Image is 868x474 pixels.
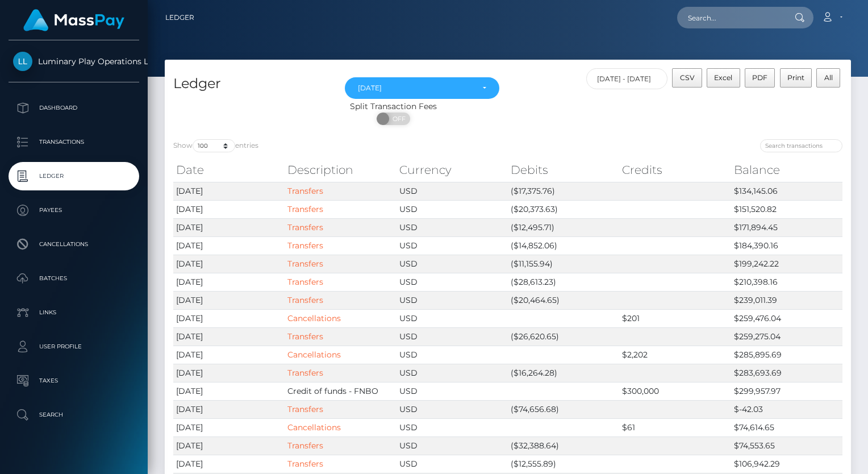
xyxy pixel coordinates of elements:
td: USD [397,200,508,218]
td: [DATE] [173,291,285,309]
td: ($17,375.76) [508,182,619,200]
span: CSV [680,73,695,82]
th: Debits [508,159,619,181]
h4: Ledger [173,74,328,94]
td: $285,895.69 [731,346,842,364]
td: USD [397,382,508,400]
a: Cancellations [287,313,341,323]
td: [DATE] [173,400,285,418]
td: [DATE] [173,200,285,218]
th: Currency [397,159,508,181]
td: [DATE] [173,236,285,255]
td: USD [397,255,508,273]
a: Batches [9,264,139,293]
td: $171,894.45 [731,218,842,236]
th: Credits [619,159,731,181]
p: Payees [13,202,135,219]
td: $74,614.65 [731,418,842,436]
p: Links [13,304,135,321]
a: User Profile [9,332,139,361]
td: [DATE] [173,418,285,436]
a: Transfers [287,459,323,469]
td: $151,520.82 [731,200,842,218]
td: USD [397,236,508,255]
p: Dashboard [13,99,135,117]
td: $201 [619,309,731,327]
p: Transactions [13,134,135,151]
p: Batches [13,270,135,287]
span: All [824,73,833,82]
a: Transfers [287,222,323,232]
a: Transfers [287,259,323,269]
img: Luminary Play Operations Limited [13,52,32,71]
input: Search... [677,7,784,28]
span: Luminary Play Operations Limited [9,56,139,66]
a: Dashboard [9,94,139,122]
a: Ledger [9,162,139,190]
select: Showentries [193,139,235,152]
td: USD [397,218,508,236]
td: ($11,155.94) [508,255,619,273]
td: [DATE] [173,273,285,291]
td: USD [397,273,508,291]
td: $259,476.04 [731,309,842,327]
td: ($74,656.68) [508,400,619,418]
td: $184,390.16 [731,236,842,255]
div: Split Transaction Fees [165,101,622,113]
a: Cancellations [287,422,341,433]
td: [DATE] [173,327,285,346]
p: User Profile [13,338,135,355]
td: [DATE] [173,436,285,455]
td: USD [397,418,508,436]
td: [DATE] [173,346,285,364]
td: $199,242.22 [731,255,842,273]
a: Links [9,298,139,327]
td: $259,275.04 [731,327,842,346]
p: Search [13,406,135,423]
td: [DATE] [173,309,285,327]
p: Ledger [13,168,135,185]
label: Show entries [173,139,258,152]
td: $210,398.16 [731,273,842,291]
td: $299,957.97 [731,382,842,400]
a: Transfers [287,368,323,378]
td: [DATE] [173,255,285,273]
button: CSV [672,68,702,88]
td: USD [397,400,508,418]
a: Transactions [9,128,139,156]
a: Search [9,401,139,429]
a: Transfers [287,240,323,251]
button: Sep 2025 [345,77,499,99]
button: Print [780,68,812,88]
td: $134,145.06 [731,182,842,200]
td: USD [397,436,508,455]
a: Payees [9,196,139,224]
a: Taxes [9,367,139,395]
button: PDF [745,68,775,88]
a: Transfers [287,404,323,414]
a: Cancellations [287,350,341,360]
button: Excel [707,68,740,88]
a: Transfers [287,204,323,214]
input: Search transactions [760,139,842,152]
a: Transfers [287,277,323,287]
div: [DATE] [358,84,473,93]
th: Balance [731,159,842,181]
td: [DATE] [173,364,285,382]
a: Transfers [287,331,323,342]
img: MassPay Logo [23,9,124,31]
td: ($12,555.89) [508,455,619,473]
a: Ledger [165,6,194,30]
td: ($12,495.71) [508,218,619,236]
td: $106,942.29 [731,455,842,473]
td: ($20,464.65) [508,291,619,309]
td: USD [397,291,508,309]
td: USD [397,346,508,364]
td: ($20,373.63) [508,200,619,218]
td: $283,693.69 [731,364,842,382]
input: Date filter [586,68,668,89]
td: $239,011.39 [731,291,842,309]
span: OFF [383,113,411,125]
td: ($16,264.28) [508,364,619,382]
th: Date [173,159,285,181]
